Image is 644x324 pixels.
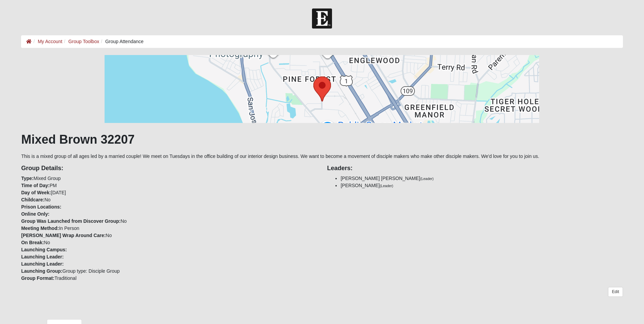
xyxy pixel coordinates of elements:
[21,211,49,217] strong: Online Only:
[21,275,54,281] strong: Group Format:
[68,39,99,44] a: Group Toolbox
[21,218,121,224] strong: Group Was Launched from Discover Group:
[420,177,434,181] small: (Leader)
[380,184,393,188] small: (Leader)
[21,165,317,172] h4: Group Details:
[38,39,62,44] a: My Account
[21,183,50,188] strong: Time of Day:
[21,247,67,252] strong: Launching Campus:
[341,182,623,189] li: [PERSON_NAME]
[21,254,63,259] strong: Launching Leader:
[21,268,62,274] strong: Launching Group:
[341,175,623,182] li: [PERSON_NAME] [PERSON_NAME]
[21,226,59,231] strong: Meeting Method:
[21,233,106,238] strong: [PERSON_NAME] Wrap Around Care:
[21,240,44,245] strong: On Break:
[21,204,61,210] strong: Prison Locations:
[21,190,51,195] strong: Day of Week:
[21,132,623,147] h1: Mixed Brown 32207
[327,165,623,172] h4: Leaders:
[21,176,33,181] strong: Type:
[608,287,623,297] a: Edit
[21,197,44,202] strong: Childcare:
[16,160,322,282] div: Mixed Group PM [DATE] No No In Person No No Group type: Disciple Group Traditional
[99,38,144,45] li: Group Attendance
[312,8,332,29] img: Church of Eleven22 Logo
[21,261,63,267] strong: Launching Leader:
